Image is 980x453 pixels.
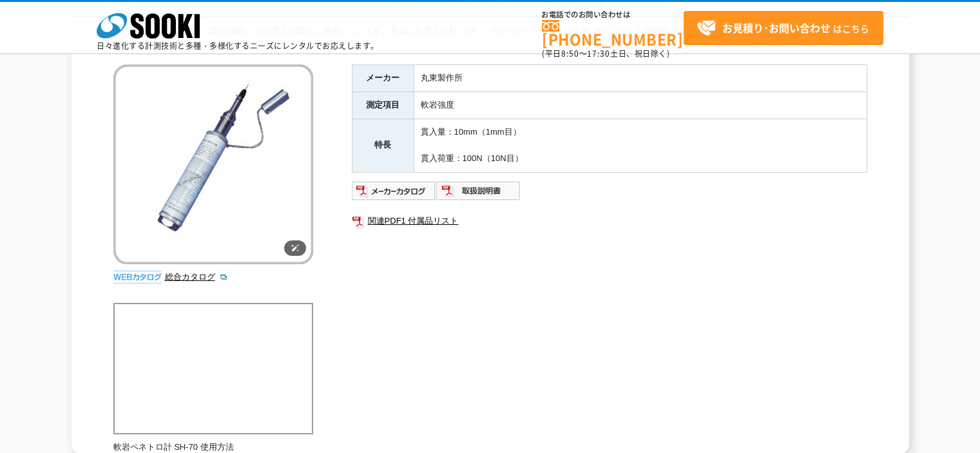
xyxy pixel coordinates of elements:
[436,189,521,198] a: 取扱説明書
[436,180,521,201] img: 取扱説明書
[113,271,162,284] img: webカタログ
[542,48,669,59] span: (平日 ～ 土日、祝日除く)
[97,42,379,50] p: 日々進化する計測技術と多種・多様化するニーズにレンタルでお応えします。
[165,272,228,282] a: 総合カタログ
[352,213,867,229] a: 関連PDF1 付属品リスト
[684,11,883,45] a: お見積り･お問い合わせはこちら
[352,189,436,198] a: メーカーカタログ
[414,64,867,92] td: 丸東製作所
[414,92,867,119] td: 軟岩強度
[113,64,313,264] img: 軟岩ペネトロ計 SH-70
[542,20,684,46] a: [PHONE_NUMBER]
[352,119,414,172] th: 特長
[561,48,579,59] span: 8:50
[352,92,414,119] th: 測定項目
[542,11,684,19] span: お電話でのお問い合わせは
[697,19,869,38] span: はこちら
[352,64,414,92] th: メーカー
[352,180,436,201] img: メーカーカタログ
[722,20,831,35] strong: お見積り･お問い合わせ
[414,119,867,172] td: 貫入量：10mm（1mm目） 貫入荷重：100N（10N目）
[587,48,610,59] span: 17:30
